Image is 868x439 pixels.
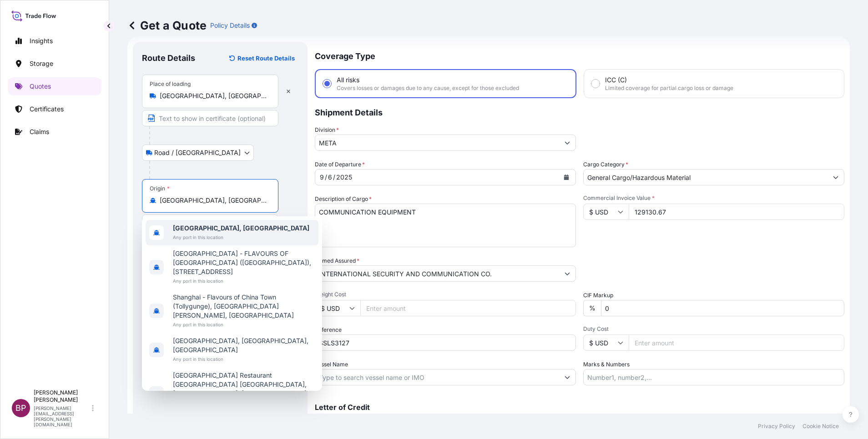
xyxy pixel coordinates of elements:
input: Text to appear on certificate [142,215,278,231]
div: / [325,172,327,183]
p: Insights [30,36,53,45]
span: [GEOGRAPHIC_DATA] - FLAVOURS OF [GEOGRAPHIC_DATA] ([GEOGRAPHIC_DATA]), [STREET_ADDRESS] [173,249,315,276]
span: Covers losses or damages due to any cause, except for those excluded [337,85,519,92]
label: Marks & Numbers [583,360,630,369]
span: Freight Cost [315,291,576,298]
p: Letter of Credit [315,404,844,411]
input: Enter percentage [601,300,844,316]
p: Storage [30,59,53,68]
span: Road / [GEOGRAPHIC_DATA] [154,148,241,157]
b: [GEOGRAPHIC_DATA], [GEOGRAPHIC_DATA] [173,224,309,232]
p: Coverage Type [315,42,844,69]
button: Show suggestions [559,135,575,151]
div: / [333,172,335,183]
p: Privacy Policy [758,423,795,430]
p: Certificates [30,105,64,114]
div: year, [335,172,353,183]
input: Type to search vessel name or IMO [315,369,559,385]
span: Any port in this location [173,354,315,364]
input: Text to appear on certificate [142,110,278,126]
button: Select transport [142,145,254,161]
span: Shanghai - Flavours of China Town (Tollygunge), [GEOGRAPHIC_DATA][PERSON_NAME], [GEOGRAPHIC_DATA] [173,293,315,320]
span: All risks [337,75,359,85]
input: Select a commodity type [584,169,828,185]
div: month, [319,172,325,183]
label: CIF Markup [583,291,613,300]
button: Show suggestions [828,169,844,185]
button: Show suggestions [559,369,575,385]
input: Place of loading [160,91,267,100]
label: Vessel Name [315,360,348,369]
span: Duty Cost [583,325,844,333]
span: [GEOGRAPHIC_DATA] Restaurant [GEOGRAPHIC_DATA] [GEOGRAPHIC_DATA], [GEOGRAPHIC_DATA], [GEOGRAPHIC_... [173,371,315,407]
span: Any port in this location [173,276,315,285]
div: day, [327,172,333,183]
p: [PERSON_NAME][EMAIL_ADDRESS][PERSON_NAME][DOMAIN_NAME] [34,405,90,427]
button: Calendar [559,170,574,185]
p: Shipment Details [315,98,844,125]
div: % [583,300,601,316]
p: Route Details [142,53,195,64]
div: Show suggestions [142,216,322,391]
span: Any port in this location [173,233,309,242]
p: Quotes [30,82,51,91]
p: [PERSON_NAME] [PERSON_NAME] [34,389,90,404]
span: Date of Departure [315,160,365,169]
div: Origin [150,185,170,192]
input: Your internal reference [315,334,576,351]
label: Division [315,125,339,135]
label: Reference [315,325,342,334]
input: Type amount [629,204,844,220]
span: [GEOGRAPHIC_DATA], [GEOGRAPHIC_DATA], [GEOGRAPHIC_DATA] [173,336,315,354]
label: Named Assured [315,256,359,265]
p: Claims [30,127,49,136]
p: Get a Quote [127,18,207,33]
label: Description of Cargo [315,195,372,204]
span: ICC (C) [605,75,627,85]
p: Reset Route Details [237,54,295,63]
span: Any port in this location [173,320,315,329]
p: Cookie Notice [802,423,839,430]
input: Enter amount [360,300,576,316]
input: Enter amount [629,334,844,351]
p: Policy Details [210,21,250,30]
span: Commercial Invoice Value [583,195,844,202]
span: BP [15,404,26,413]
input: Full name [315,265,559,282]
span: Limited coverage for partial cargo loss or damage [605,85,733,92]
div: Place of loading [150,80,191,88]
input: Origin [160,196,267,205]
label: Cargo Category [583,160,628,169]
button: Show suggestions [559,265,575,282]
input: Number1, number2,... [583,369,844,385]
input: Type to search division [315,135,559,151]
